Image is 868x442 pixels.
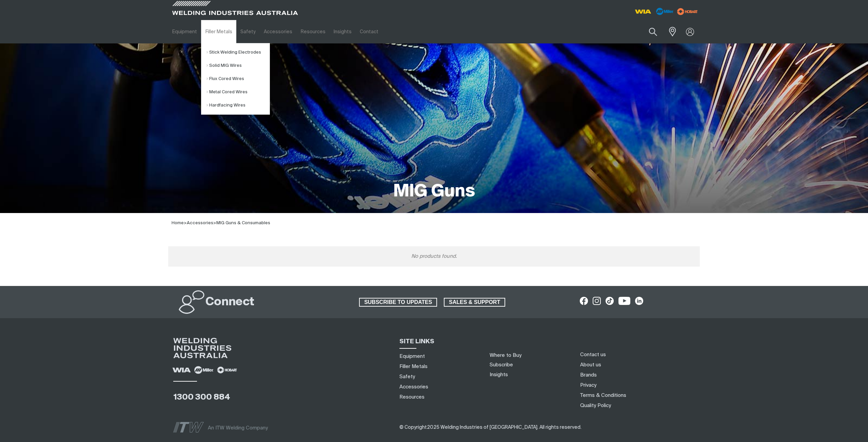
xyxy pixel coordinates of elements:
[445,298,505,307] span: SALES & SUPPORT
[187,221,213,225] a: Accessories
[399,425,581,430] span: ​​​​​​​​​​​​​​​​​​ ​​​​​​
[399,425,581,430] span: © Copyright 2025 Welding Industries of [GEOGRAPHIC_DATA] . All rights reserved.
[490,372,508,377] a: Insights
[206,46,270,59] a: Stick Welding Electrodes
[399,373,415,380] a: Safety
[356,20,382,43] a: Contact
[173,393,230,401] a: 1300 300 884
[359,298,437,307] a: SUBSCRIBE TO UPDATES
[168,246,700,267] div: No products found.
[208,425,268,430] span: An ITW Welding Company
[201,20,236,43] a: Filler Metals
[330,20,356,43] a: Insights
[399,383,428,390] a: Accessories
[397,351,481,402] nav: Sitemap
[633,24,665,40] input: Product name or item number...
[206,59,270,72] a: Solid MIG Wires
[642,24,665,40] button: Search products
[216,221,270,225] a: MIG Guns & Consumables
[205,295,254,310] h2: Connect
[580,351,606,358] a: Contact us
[399,363,428,370] a: Filler Metals
[490,362,513,367] a: Subscribe
[580,361,601,368] a: About us
[399,339,434,345] span: SITE LINKS
[206,72,270,85] a: Flux Cored Wires
[297,20,330,43] a: Resources
[172,221,184,225] a: Home
[184,221,187,225] span: >
[580,392,626,399] a: Terms & Conditions
[580,382,596,389] a: Privacy
[168,20,567,43] nav: Main
[444,298,505,307] a: SALES & SUPPORT
[260,20,296,43] a: Accessories
[399,393,425,401] a: Resources
[393,181,475,203] h1: MIG Guns
[236,20,260,43] a: Safety
[206,85,270,99] a: Metal Cored Wires
[675,6,700,17] img: miller
[490,353,521,358] a: Where to Buy
[206,99,270,112] a: Hardfacing Wires
[168,20,201,43] a: Equipment
[580,402,611,409] a: Quality Policy
[577,350,707,411] nav: Footer
[580,371,597,379] a: Brands
[399,353,425,360] a: Equipment
[201,43,270,115] ul: Filler Metals Submenu
[187,221,216,225] span: >
[360,298,436,307] span: SUBSCRIBE TO UPDATES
